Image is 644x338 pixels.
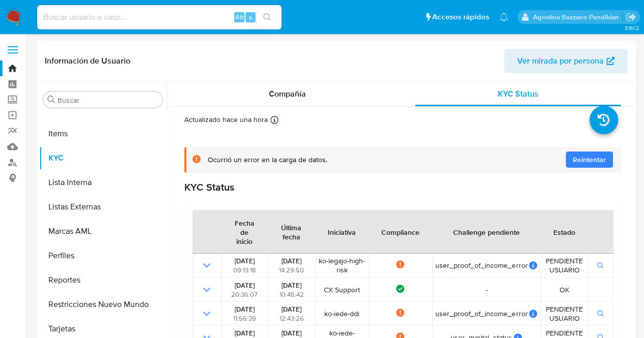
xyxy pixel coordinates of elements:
[269,88,306,100] span: Compañía
[504,49,628,73] button: Ver mirada por persona
[39,268,166,292] button: Reportes
[45,56,130,66] h1: Información de Usuario
[39,292,166,317] button: Restricciones Nuevo Mundo
[39,243,166,268] button: Perfiles
[533,12,622,22] p: agostina.bazzano@mercadolibre.com
[499,13,508,21] a: Notificaciones
[58,96,158,105] input: Buscar
[39,219,166,243] button: Marcas AML
[184,115,268,125] p: Actualizado hace una hora
[37,11,282,24] input: Buscar usuario o caso...
[235,12,243,22] span: Alt
[498,88,539,100] span: KYC Status
[39,170,166,195] button: Lista Interna
[517,49,604,73] span: Ver mirada por persona
[47,96,55,104] button: Buscar
[39,195,166,219] button: Listas Externas
[39,121,166,146] button: Items
[432,12,489,22] span: Accesos rápidos
[249,12,252,22] span: s
[257,10,277,24] button: search-icon
[39,146,166,170] button: KYC
[626,12,636,22] a: Salir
